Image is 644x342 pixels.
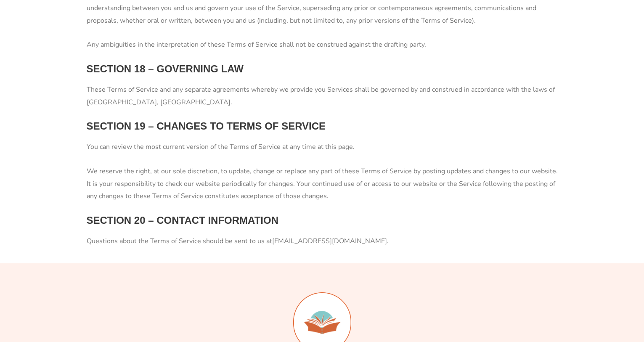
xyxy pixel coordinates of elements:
[87,141,558,154] p: You can review the most current version of the Terms of Service at any time at this page.
[87,120,326,132] strong: SECTION 19 – CHANGES TO TERMS OF SERVICE
[87,215,278,226] strong: SECTION 20 – CONTACT INFORMATION
[602,302,644,342] iframe: Chat Widget
[87,165,558,203] p: We reserve the right, at our sole discretion, to update, change or replace any part of these Term...
[87,39,558,51] p: Any ambiguities in the interpretation of these Terms of Service shall not be construed against th...
[87,235,558,248] p: Questions about the Terms of Service should be sent to us at [EMAIL_ADDRESS][DOMAIN_NAME] .
[87,84,558,109] p: These Terms of Service and any separate agreements whereby we provide you Services shall be gover...
[87,63,244,74] strong: SECTION 18 – GOVERNING LAW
